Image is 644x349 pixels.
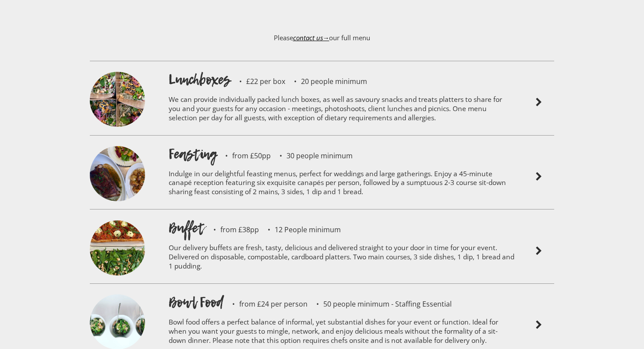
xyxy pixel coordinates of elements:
[169,144,216,164] h1: Feasting
[271,152,353,159] p: 30 people minimum
[308,300,452,307] p: 50 people minimum - Staffing Essential
[90,25,554,59] p: Please our full menu
[230,78,285,85] p: £22 per box
[223,300,308,307] p: from £24 per person
[96,9,311,16] p: ‍
[169,237,515,279] p: Our delivery buffets are fresh, tasty, delicious and delivered straight to your door in time for ...
[205,226,259,233] p: from £38pp
[169,164,515,205] p: Indulge in our delightful feasting menus, perfect for weddings and large gatherings. Enjoy a 45-m...
[169,89,515,131] p: We can provide individually packed lunch boxes, as well as savoury snacks and treats platters to ...
[169,218,205,237] h1: Buffet
[169,293,223,312] h1: Bowl Food
[169,70,230,89] h1: Lunchboxes
[216,152,271,159] p: from £50pp
[259,226,341,233] p: 12 People minimum
[285,78,367,85] p: 20 people minimum
[293,33,329,42] a: contact us→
